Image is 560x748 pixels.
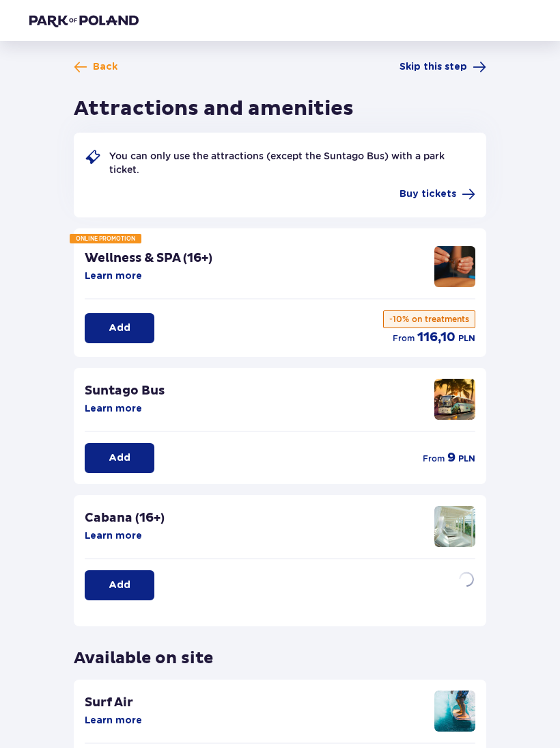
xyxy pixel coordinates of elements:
[85,529,142,543] button: Learn more
[74,60,117,74] a: Back
[109,149,475,176] p: You can only use the attractions (except the Suntago Bus) with a park ticket.
[74,96,354,122] h1: Attractions and amenities
[109,451,130,465] p: Add
[434,379,475,420] img: attraction
[447,450,456,466] span: 9
[434,246,475,287] img: attraction
[85,695,133,711] p: Surf Air
[400,60,467,74] span: Skip this step
[393,332,415,345] span: from
[85,383,165,399] p: Suntago Bus
[85,313,154,343] button: Add
[85,714,142,727] button: Learn more
[423,453,445,465] span: from
[93,60,117,74] span: Back
[109,321,130,335] p: Add
[400,187,475,201] a: Buy tickets
[434,691,475,732] img: attraction
[109,578,130,592] p: Add
[456,569,477,590] img: loader
[70,234,141,243] div: ONLINE PROMOTION
[85,269,142,283] button: Learn more
[458,453,475,465] span: PLN
[74,637,213,669] p: Available on site
[85,443,154,473] button: Add
[85,402,142,416] button: Learn more
[29,14,139,27] img: Park of Poland logo
[400,60,486,74] a: Skip this step
[85,510,165,526] p: Cabana (16+)
[458,332,475,345] span: PLN
[85,250,212,267] p: Wellness & SPA (16+)
[85,570,154,600] button: Add
[434,506,475,547] img: attraction
[383,310,475,328] p: -10% on treatments
[417,330,456,346] span: 116,10
[400,187,456,201] span: Buy tickets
